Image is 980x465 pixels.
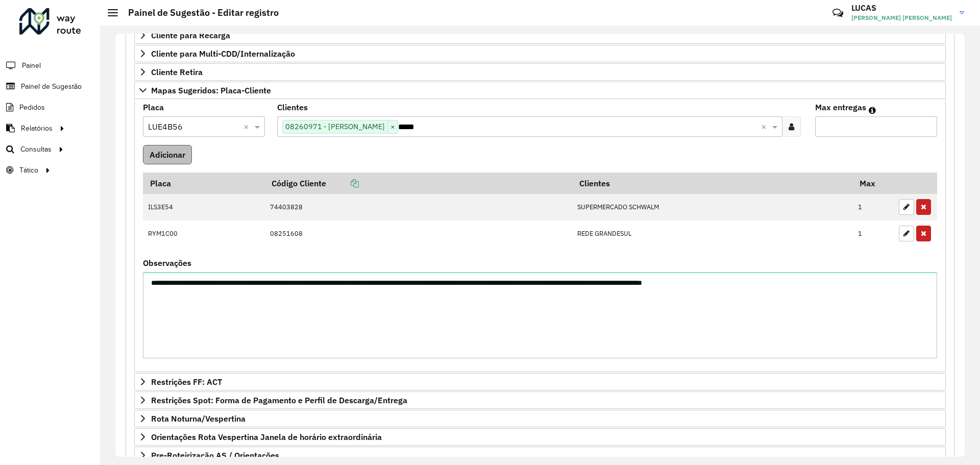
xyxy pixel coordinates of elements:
[572,221,853,247] td: REDE GRANDESUL
[853,221,894,247] td: 1
[851,3,952,13] h3: LUCAS
[21,123,53,134] span: Relatórios
[134,63,946,81] a: Cliente Retira
[143,257,191,269] label: Observações
[134,82,946,99] a: Mapas Sugeridos: Placa-Cliente
[20,144,52,155] span: Consultas
[264,173,572,194] th: Código Cliente
[151,86,271,94] span: Mapas Sugeridos: Placa-Cliente
[143,101,164,113] label: Placa
[264,194,572,221] td: 74403828
[134,99,946,372] div: Mapas Sugeridos: Placa-Cliente
[853,173,894,194] th: Max
[151,31,230,39] span: Cliente para Recarga
[21,81,82,92] span: Painel de Sugestão
[572,173,853,194] th: Clientes
[134,447,946,464] a: Pre-Roteirização AS / Orientações
[134,45,946,62] a: Cliente para Multi-CDD/Internalização
[761,120,770,133] span: Clear all
[19,102,45,113] span: Pedidos
[827,2,849,24] a: Contato Rápido
[143,173,264,194] th: Placa
[853,194,894,221] td: 1
[134,410,946,427] a: Rota Noturna/Vespertina
[151,378,222,386] span: Restrições FF: ACT
[243,120,252,133] span: Clear all
[134,27,946,44] a: Cliente para Recarga
[326,178,359,188] a: Copiar
[151,396,407,404] span: Restrições Spot: Forma de Pagamento e Perfil de Descarga/Entrega
[143,221,264,247] td: RYM1C00
[143,194,264,221] td: ILS3E54
[151,451,279,459] span: Pre-Roteirização AS / Orientações
[264,221,572,247] td: 08251608
[151,68,203,76] span: Cliente Retira
[283,120,387,133] span: 08260971 - [PERSON_NAME]
[151,433,382,441] span: Orientações Rota Vespertina Janela de horário extraordinária
[869,106,876,114] em: Máximo de clientes que serão colocados na mesma rota com os clientes informados
[151,50,295,58] span: Cliente para Multi-CDD/Internalização
[118,7,279,18] h2: Painel de Sugestão - Editar registro
[19,165,38,176] span: Tático
[277,101,308,113] label: Clientes
[134,391,946,409] a: Restrições Spot: Forma de Pagamento e Perfil de Descarga/Entrega
[134,373,946,390] a: Restrições FF: ACT
[387,121,398,133] span: ×
[22,60,41,71] span: Painel
[572,194,853,221] td: SUPERMERCADO SCHWALM
[143,145,192,164] button: Adicionar
[134,428,946,446] a: Orientações Rota Vespertina Janela de horário extraordinária
[815,101,866,113] label: Max entregas
[851,13,952,22] span: [PERSON_NAME] [PERSON_NAME]
[151,414,246,423] span: Rota Noturna/Vespertina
